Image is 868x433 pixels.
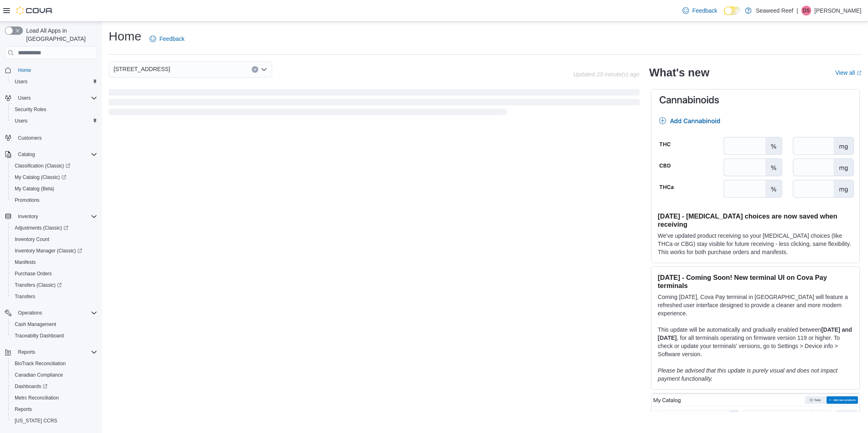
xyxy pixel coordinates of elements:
[15,78,27,85] span: Users
[649,66,709,79] h2: What's new
[15,118,27,124] span: Users
[15,248,82,254] span: Inventory Manager (Classic)
[8,358,101,369] button: BioTrack Reconciliation
[11,234,97,244] span: Inventory Count
[11,116,97,126] span: Users
[2,307,101,319] button: Operations
[573,71,640,78] p: Updated 23 minute(s) ago
[8,160,101,172] a: Classification (Classic)
[15,212,41,221] button: Inventory
[8,381,101,392] a: Dashboards
[756,6,793,16] p: Seaweed Reef
[658,293,853,317] p: Coming [DATE], Cova Pay terminal in [GEOGRAPHIC_DATA] will feature a refreshed user interface des...
[15,282,62,288] span: Transfers (Classic)
[11,105,97,114] span: Security Roles
[857,71,861,76] svg: External link
[18,310,42,316] span: Operations
[15,293,35,300] span: Transfers
[109,91,640,117] span: Loading
[11,77,97,87] span: Users
[2,64,101,76] button: Home
[658,367,838,382] em: Please be advised that this update is purely visual and does not impact payment functionality.
[11,416,97,426] span: Washington CCRS
[11,105,49,114] a: Security Roles
[114,64,170,74] span: [STREET_ADDRESS]
[15,333,64,339] span: Traceabilty Dashboard
[15,372,63,378] span: Canadian Compliance
[11,319,59,329] a: Cash Management
[15,395,59,401] span: Metrc Reconciliation
[15,93,97,103] span: Users
[796,6,798,16] p: |
[11,257,39,267] a: Manifests
[11,116,31,126] a: Users
[11,223,72,233] a: Adjustments (Classic)
[15,65,97,75] span: Home
[11,195,97,205] span: Promotions
[18,151,35,158] span: Catalog
[18,95,31,101] span: Users
[692,7,717,15] span: Feedback
[2,132,101,143] button: Customers
[11,280,97,290] span: Transfers (Classic)
[11,257,97,267] span: Manifests
[2,149,101,160] button: Catalog
[8,291,101,302] button: Transfers
[16,7,53,15] img: Cova
[261,66,267,73] button: Open list of options
[8,404,101,415] button: Reports
[15,308,45,318] button: Operations
[11,280,65,290] a: Transfers (Classic)
[18,67,31,74] span: Home
[11,359,97,368] span: BioTrack Reconciliation
[146,31,188,47] a: Feedback
[11,404,35,414] a: Reports
[679,2,720,19] a: Feedback
[11,331,97,341] span: Traceabilty Dashboard
[15,406,32,413] span: Reports
[15,236,49,243] span: Inventory Count
[8,222,101,234] a: Adjustments (Classic)
[11,393,97,403] span: Metrc Reconciliation
[15,347,38,357] button: Reports
[11,234,53,244] a: Inventory Count
[15,132,97,143] span: Customers
[2,346,101,358] button: Reports
[2,92,101,104] button: Users
[8,319,101,330] button: Cash Management
[11,319,97,329] span: Cash Management
[8,234,101,245] button: Inventory Count
[11,292,38,301] a: Transfers
[8,415,101,426] button: [US_STATE] CCRS
[15,259,36,266] span: Manifests
[11,382,97,391] span: Dashboards
[11,292,97,301] span: Transfers
[8,115,101,127] button: Users
[18,213,38,220] span: Inventory
[109,28,141,45] h1: Home
[252,66,258,73] button: Clear input
[658,232,853,256] p: We've updated product receiving so your [MEDICAL_DATA] choices (like THCa or CBG) stay visible fo...
[724,7,741,15] input: Dark Mode
[8,369,101,381] button: Canadian Compliance
[8,257,101,268] button: Manifests
[15,197,40,203] span: Promotions
[8,194,101,206] button: Promotions
[803,6,810,16] span: DS
[15,106,46,113] span: Security Roles
[11,331,67,341] a: Traceabilty Dashboard
[658,273,853,290] h3: [DATE] - Coming Soon! New terminal UI on Cova Pay terminals
[15,133,45,143] a: Customers
[15,270,52,277] span: Purchase Orders
[11,172,69,182] a: My Catalog (Classic)
[11,246,85,256] a: Inventory Manager (Classic)
[8,330,101,341] button: Traceabilty Dashboard
[8,76,101,87] button: Users
[11,269,97,279] span: Purchase Orders
[11,246,97,256] span: Inventory Manager (Classic)
[8,104,101,115] button: Security Roles
[15,150,97,159] span: Catalog
[11,370,97,380] span: Canadian Compliance
[15,93,34,103] button: Users
[8,268,101,279] button: Purchase Orders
